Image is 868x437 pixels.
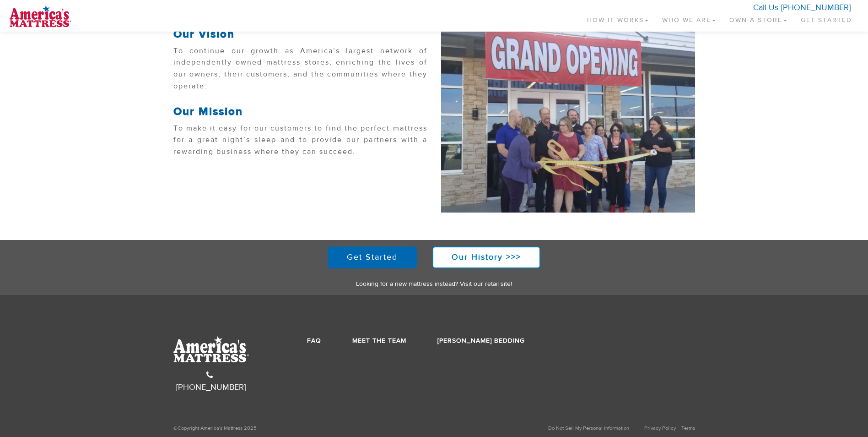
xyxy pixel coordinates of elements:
[173,336,249,362] img: AmMat-Logo-White.svg
[9,5,71,27] img: logo
[644,425,676,432] a: Privacy Policy
[356,280,512,288] a: Looking for a new mattress instead? Visit our retail site!
[437,337,525,345] a: [PERSON_NAME] Bedding
[352,337,406,345] a: Meet the Team
[753,2,778,13] span: Call Us
[173,106,427,118] h2: Our Mission
[538,421,639,436] a: Do Not Sell My Personal Information
[176,370,246,393] a: [PHONE_NUMBER]
[307,337,321,345] a: FAQ
[781,2,851,13] a: [PHONE_NUMBER]
[681,425,695,432] a: Terms
[580,5,655,32] a: How It Works
[722,5,794,32] a: Own a Store
[173,123,427,163] p: To make it easy for our customers to find the perfect mattress for a great night’s sleep and to p...
[655,5,722,32] a: Who We Are
[432,246,540,268] a: Our History >>>
[173,28,427,40] h2: Our Vision
[794,5,859,32] a: Get Started
[173,425,257,432] span: ©Copyright America's Mattress 2025
[173,45,427,97] p: To continue our growth as America’s largest network of independently owned mattress stores, enric...
[452,252,521,262] strong: Our History >>>
[328,246,417,268] a: Get Started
